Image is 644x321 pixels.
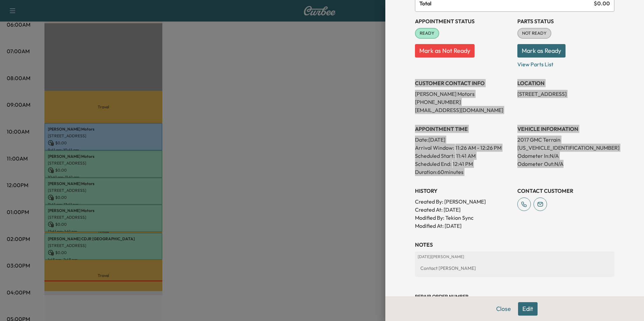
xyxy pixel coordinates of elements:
p: Odometer Out: N/A [517,160,614,168]
p: 11:41 AM [456,152,476,160]
h3: Repair Order number [415,293,614,300]
p: [STREET_ADDRESS] [517,90,614,98]
p: 2017 GMC Terrain [517,136,614,144]
button: Close [492,302,515,316]
p: Scheduled Start: [415,152,455,160]
h3: CUSTOMER CONTACT INFO [415,79,512,87]
p: Scheduled End: [415,160,451,168]
span: READY [416,30,439,37]
p: Modified By : Tekion Sync [415,214,512,222]
h3: NOTES [415,241,614,249]
p: [EMAIL_ADDRESS][DOMAIN_NAME] [415,106,512,114]
p: View Parts List [517,58,614,68]
h3: APPOINTMENT TIME [415,125,512,133]
p: Duration: 60 minutes [415,168,512,176]
p: 12:41 PM [453,160,473,168]
h3: VEHICLE INFORMATION [517,125,614,133]
h3: LOCATION [517,79,614,87]
p: Arrival Window: [415,144,512,152]
button: Edit [518,302,538,316]
h3: CONTACT CUSTOMER [517,187,614,195]
h3: History [415,187,512,195]
p: [PERSON_NAME] Motors [415,90,512,98]
p: Date: [DATE] [415,136,512,144]
span: NOT READY [518,30,551,37]
button: Mark as Not Ready [415,44,475,58]
h3: Appointment Status [415,17,512,25]
p: Created By : [PERSON_NAME] [415,198,512,206]
span: 11:26 AM - 12:26 PM [455,144,502,152]
p: [DATE] | [PERSON_NAME] [418,254,612,259]
button: Mark as Ready [517,44,566,58]
p: [PHONE_NUMBER] [415,98,512,106]
div: Contact [PERSON_NAME] [418,262,612,274]
p: [US_VEHICLE_IDENTIFICATION_NUMBER] [517,144,614,152]
p: Created At : [DATE] [415,206,512,214]
p: Odometer In: N/A [517,152,614,160]
p: Modified At : [DATE] [415,222,512,230]
h3: Parts Status [517,17,614,25]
